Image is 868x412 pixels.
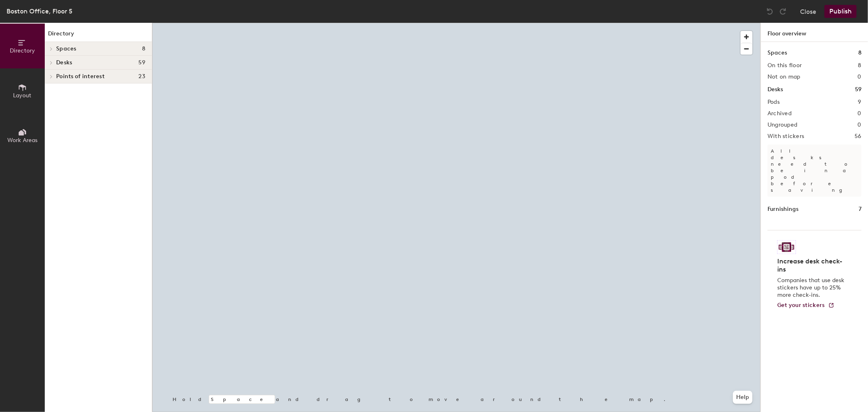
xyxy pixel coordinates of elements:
[10,47,35,54] span: Directory
[733,391,752,404] button: Help
[777,277,847,299] p: Companies that use desk stickers have up to 25% more check-ins.
[56,73,105,80] span: Points of interest
[858,62,861,69] h2: 8
[777,257,847,274] h4: Increase desk check-ins
[859,205,861,214] h1: 7
[858,99,861,105] h2: 9
[767,205,798,214] h1: Furnishings
[858,110,861,117] h2: 0
[777,302,825,309] span: Get your stickers
[767,145,861,197] p: All desks need to be in a pod before saving
[56,46,77,52] span: Spaces
[777,240,796,254] img: Sticker logo
[761,23,868,42] h1: Floor overview
[138,59,145,66] span: 59
[45,29,152,42] h1: Directory
[767,110,791,117] h2: Archived
[767,133,805,140] h2: With stickers
[767,122,798,128] h2: Ungrouped
[858,122,861,128] h2: 0
[767,74,800,80] h2: Not on map
[767,62,802,69] h2: On this floor
[855,133,861,140] h2: 56
[767,99,780,105] h2: Pods
[824,5,857,18] button: Publish
[7,137,37,144] span: Work Areas
[779,7,787,15] img: Redo
[138,73,145,80] span: 23
[800,5,816,18] button: Close
[767,85,783,94] h1: Desks
[777,302,835,309] a: Get your stickers
[142,46,145,52] span: 8
[855,85,861,94] h1: 59
[766,7,774,15] img: Undo
[858,74,861,80] h2: 0
[767,48,787,57] h1: Spaces
[56,59,72,66] span: Desks
[13,92,32,99] span: Layout
[858,48,861,57] h1: 8
[7,6,72,16] div: Boston Office, Floor 5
